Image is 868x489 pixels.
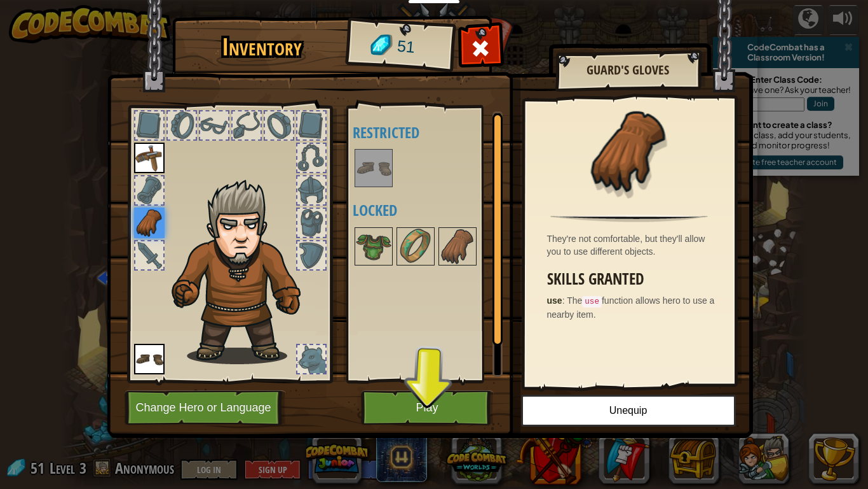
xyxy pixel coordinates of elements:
[568,63,688,77] h2: Guard's Gloves
[582,296,602,308] code: use
[547,232,718,258] div: They're not comfortable, but they'll allow you to use different objects.
[166,179,322,364] img: hair_m2.png
[440,229,475,264] img: portrait.png
[562,295,567,306] span: :
[353,124,503,141] h4: Restricted
[547,295,562,306] strong: use
[521,395,736,427] button: Unequip
[134,208,165,238] img: portrait.png
[550,215,707,222] img: hr.png
[356,229,391,264] img: portrait.png
[361,390,494,425] button: Play
[125,390,286,425] button: Change Hero or Language
[134,344,165,374] img: portrait.png
[396,35,416,59] span: 51
[547,271,718,288] h3: Skills Granted
[134,143,165,173] img: portrait.png
[181,34,343,60] h1: Inventory
[398,229,433,264] img: portrait.png
[356,150,391,186] img: portrait.png
[353,202,503,218] h4: Locked
[547,295,715,320] span: The function allows hero to use a nearby item.
[588,110,670,192] img: portrait.png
